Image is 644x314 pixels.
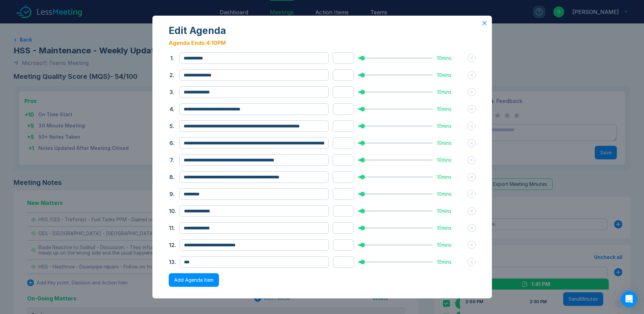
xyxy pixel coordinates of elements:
button: 11. [169,224,175,232]
button: 5. [169,122,175,130]
div: 10 mins [437,106,463,112]
button: 3. [169,88,175,96]
button: 9. [169,190,175,198]
button: 2. [169,71,175,79]
div: 10 mins [437,89,463,95]
button: 7. [169,156,175,164]
div: 10 mins [437,157,463,163]
button: 10. [169,207,176,215]
div: 10 mins [437,174,463,180]
button: 1. [169,54,175,62]
button: 12. [169,241,176,249]
div: 10 mins [437,191,463,197]
div: 10 mins [437,140,463,146]
div: 10 mins [437,72,463,78]
button: 4. [169,105,175,113]
div: 10 mins [437,259,463,265]
button: 13. [169,258,176,266]
button: 8. [169,173,175,181]
div: 10 mins [437,55,463,61]
div: 10 mins [437,242,463,248]
div: 10 mins [437,225,463,231]
div: 10 mins [437,123,463,129]
div: Edit Agenda [169,25,476,36]
div: Open Intercom Messenger [621,291,637,307]
div: Agenda Ends: 4:10PM [169,39,476,47]
button: 6. [169,139,175,147]
button: Add Agenda Item [169,273,219,287]
div: 10 mins [437,208,463,214]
